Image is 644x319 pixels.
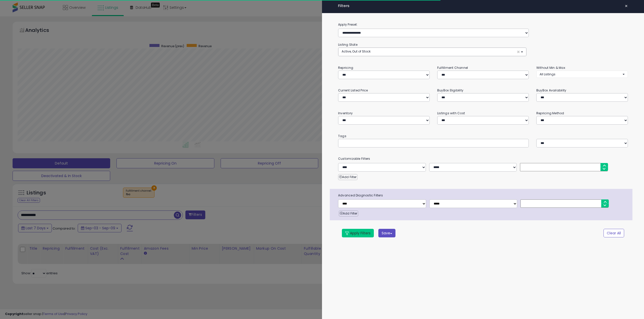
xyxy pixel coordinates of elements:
span: Advanced Diagnostic Filters [334,193,632,198]
small: Listing State [338,42,357,47]
button: All Listings [536,71,628,78]
button: Add Filter [338,174,357,180]
button: × [623,3,630,10]
button: Clear All [603,229,624,237]
label: Apply Preset: [334,22,632,27]
small: Repricing [338,66,353,70]
small: Inventory [338,111,353,115]
span: Active, Out of Stock [342,49,371,54]
span: × [625,3,628,10]
span: × [517,49,520,55]
button: Apply Filters [342,229,374,237]
h4: Filters [338,4,628,8]
small: Customizable Filters [334,156,632,162]
small: Fulfillment Channel [437,66,468,70]
button: Add Filter [339,210,358,217]
small: Repricing Method [536,111,564,115]
small: BuyBox Eligibility [437,88,463,92]
small: Tags [334,133,632,139]
small: Without Min & Max [536,66,565,70]
span: All Listings [540,72,555,76]
button: Active, Out of Stock × [338,48,526,56]
small: Listings with Cost [437,111,465,115]
small: Current Listed Price [338,88,368,92]
button: Save [378,229,395,237]
small: BuyBox Availability [536,88,566,92]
